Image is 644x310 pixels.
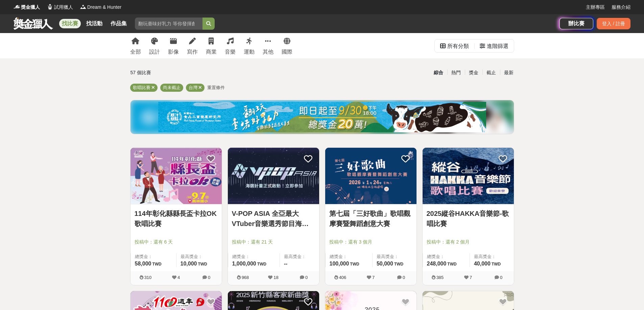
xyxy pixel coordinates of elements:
[168,33,179,58] a: 影像
[430,67,447,79] div: 綜合
[377,261,393,266] span: 50,000
[305,275,308,280] span: 0
[559,18,593,29] a: 辦比賽
[54,4,73,11] span: 試用獵人
[135,238,218,246] span: 投稿中：還有 6 天
[423,148,514,204] a: Cover Image
[80,3,87,10] img: Logo
[273,275,278,280] span: 18
[158,102,486,132] img: bbde9c48-f993-4d71-8b4e-c9f335f69c12.jpg
[130,67,258,79] div: 57 個比賽
[189,85,197,90] span: 台灣
[492,262,501,266] span: TWD
[500,67,518,79] div: 最新
[152,262,161,266] span: TWD
[474,261,491,266] span: 40,000
[149,48,160,56] div: 設計
[47,3,53,10] img: Logo
[130,148,222,204] img: Cover Image
[329,208,412,229] a: 第七屆「三好歌曲」歌唱觀摩賽暨舞蹈創意大賽
[394,262,403,266] span: TWD
[181,261,197,266] span: 10,000
[372,275,375,280] span: 7
[207,85,225,90] span: 重置條件
[187,33,198,58] a: 寫作
[135,208,218,229] a: 114年彰化縣縣長盃卡拉OK歌唱比賽
[232,238,315,246] span: 投稿中：還有 21 天
[427,261,447,266] span: 248,000
[21,4,40,11] span: 獎金獵人
[80,4,121,11] a: LogoDream & Hunter
[427,238,510,246] span: 投稿中：還有 2 個月
[168,48,179,56] div: 影像
[232,208,315,229] a: V-POP ASIA 全亞最大VTuber音樂選秀節目海選計畫
[427,208,510,229] a: 2025縱谷HAKKA音樂節-歌唱比賽
[282,33,292,58] a: 國際
[612,4,630,11] a: 服務介紹
[284,261,288,266] span: --
[330,253,368,260] span: 總獎金：
[263,48,273,56] div: 其他
[423,148,514,204] img: Cover Image
[482,67,500,79] div: 截止
[198,262,207,266] span: TWD
[377,253,412,260] span: 最高獎金：
[597,18,630,29] div: 登入 / 註冊
[163,85,181,90] span: 尚未截止
[225,48,236,56] div: 音樂
[470,275,472,280] span: 7
[447,262,456,266] span: TWD
[282,48,292,56] div: 國際
[350,262,359,266] span: TWD
[257,262,266,266] span: TWD
[206,48,217,56] div: 商業
[586,4,605,11] a: 主辦專區
[130,33,141,58] a: 全部
[325,148,416,204] img: Cover Image
[329,238,412,246] span: 投稿中：還有 3 個月
[177,275,180,280] span: 4
[187,48,198,56] div: 寫作
[84,19,105,28] a: 找活動
[135,253,172,260] span: 總獎金：
[242,275,249,280] span: 968
[500,275,502,280] span: 0
[427,253,466,260] span: 總獎金：
[206,33,217,58] a: 商業
[59,19,81,28] a: 找比賽
[232,261,256,266] span: 1,000,000
[474,253,510,260] span: 最高獎金：
[244,33,255,58] a: 運動
[228,148,319,204] img: Cover Image
[130,48,141,56] div: 全部
[403,275,405,280] span: 0
[225,33,236,58] a: 音樂
[208,275,210,280] span: 0
[135,261,151,266] span: 58,000
[436,275,444,280] span: 385
[14,3,20,10] img: Logo
[244,48,255,56] div: 運動
[325,148,416,204] a: Cover Image
[284,253,315,260] span: 最高獎金：
[330,261,349,266] span: 100,000
[87,4,121,11] span: Dream & Hunter
[232,253,276,260] span: 總獎金：
[447,67,465,79] div: 熱門
[135,18,202,30] input: 翻玩臺味好乳力 等你發揮創意！
[14,4,40,11] a: Logo獎金獵人
[339,275,347,280] span: 406
[181,253,218,260] span: 最高獎金：
[144,275,152,280] span: 310
[149,33,160,58] a: 設計
[108,19,129,28] a: 作品集
[130,148,222,204] a: Cover Image
[447,39,469,53] div: 所有分類
[487,39,508,53] div: 進階篩選
[47,4,73,11] a: Logo試用獵人
[133,85,150,90] span: 歌唱比賽
[263,33,273,58] a: 其他
[228,148,319,204] a: Cover Image
[465,67,482,79] div: 獎金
